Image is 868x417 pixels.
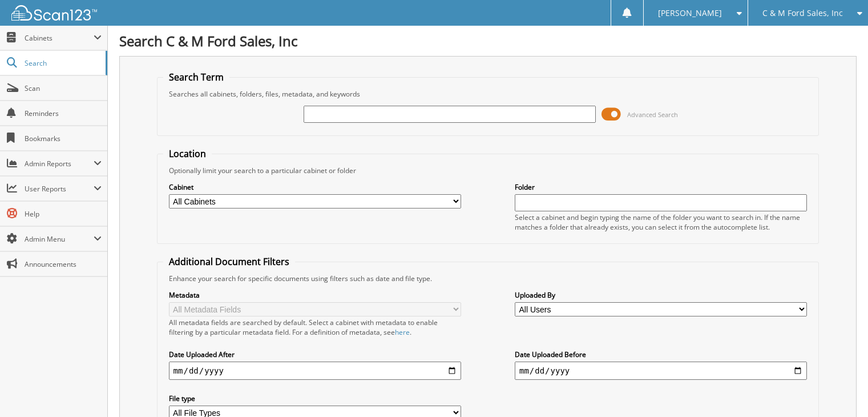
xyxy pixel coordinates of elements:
legend: Additional Document Filters [163,255,295,268]
span: Announcements [25,259,102,269]
label: File type [169,394,461,403]
label: Date Uploaded After [169,350,461,359]
span: C & M Ford Sales, Inc [762,10,843,17]
input: start [169,362,461,380]
div: Searches all cabinets, folders, files, metadata, and keywords [163,89,813,99]
div: All metadata fields are searched by default. Select a cabinet with metadata to enable filtering b... [169,318,461,337]
input: end [515,362,807,380]
span: Cabinets [25,33,94,43]
span: Admin Menu [25,234,94,244]
div: Enhance your search for specific documents using filters such as date and file type. [163,274,813,283]
img: scan123-logo-white.svg [11,5,97,21]
span: Advanced Search [627,110,678,119]
span: [PERSON_NAME] [658,10,722,17]
legend: Search Term [163,71,229,83]
label: Folder [515,182,807,192]
span: Search [25,58,100,68]
label: Uploaded By [515,290,807,300]
label: Cabinet [169,182,461,192]
label: Date Uploaded Before [515,350,807,359]
span: Help [25,209,102,219]
span: User Reports [25,184,94,194]
label: Metadata [169,290,461,300]
span: Bookmarks [25,134,102,143]
a: here [395,327,410,337]
span: Scan [25,83,102,93]
span: Reminders [25,109,102,118]
span: Admin Reports [25,159,94,169]
legend: Location [163,147,212,160]
iframe: Chat Widget [811,362,868,417]
h1: Search C & M Ford Sales, Inc [119,31,857,50]
div: Select a cabinet and begin typing the name of the folder you want to search in. If the name match... [515,212,807,232]
div: Optionally limit your search to a particular cabinet or folder [163,166,813,175]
